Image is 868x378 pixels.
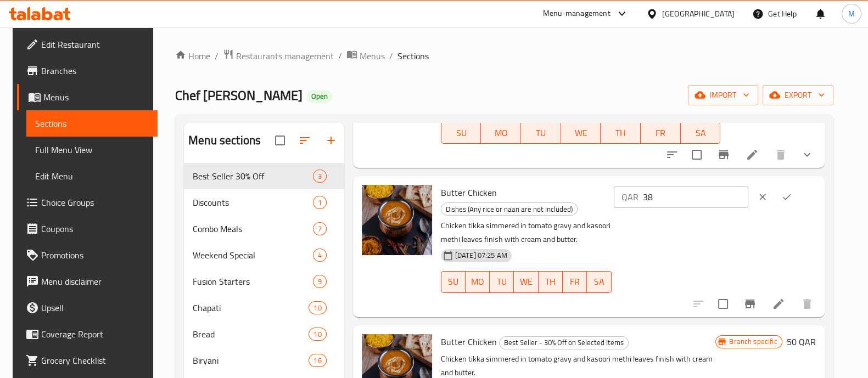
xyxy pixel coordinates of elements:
[641,122,681,144] button: FR
[591,274,607,290] span: SA
[771,88,825,102] span: export
[587,271,611,293] button: SA
[41,38,149,51] span: Edit Restaurant
[681,122,721,144] button: SA
[193,301,309,314] span: Chapati
[193,249,312,262] span: Weekend Special
[184,321,344,347] div: Bread10
[313,249,327,262] div: items
[35,170,149,183] span: Edit Menu
[309,301,326,314] div: items
[500,336,628,349] span: Best Seller - 30% Off on Selected Items
[313,250,326,261] span: 4
[794,291,820,317] button: delete
[215,49,219,63] li: /
[193,354,309,367] span: Biryani
[193,196,312,209] div: Discounts
[17,31,158,58] a: Edit Restaurant
[360,49,385,63] span: Menus
[441,334,497,350] span: Butter Chicken
[441,203,577,216] span: Dishes (Any rice or naan are not included)
[193,328,309,341] span: Bread
[313,222,327,235] div: items
[175,49,210,63] a: Home
[563,271,587,293] button: FR
[17,321,158,347] a: Coverage Report
[17,347,158,374] a: Grocery Checklist
[800,148,814,161] svg: Show Choices
[441,184,497,201] span: Butter Chicken
[685,143,708,166] span: Select to update
[184,268,344,295] div: Fusion Starters9
[17,242,158,268] a: Promotions
[41,354,149,367] span: Grocery Checklist
[775,185,799,209] button: ok
[662,8,735,20] div: [GEOGRAPHIC_DATA]
[451,250,512,261] span: [DATE] 07:25 AM
[397,49,429,63] span: Sections
[41,196,149,209] span: Choice Groups
[35,117,149,130] span: Sections
[17,58,158,84] a: Branches
[441,122,481,144] button: SU
[763,85,833,105] button: export
[688,85,758,105] button: import
[605,125,636,141] span: TH
[725,336,781,347] span: Branch specific
[746,148,759,161] a: Edit menu item
[313,224,326,234] span: 7
[26,137,158,163] a: Full Menu View
[313,170,327,183] div: items
[193,275,312,288] span: Fusion Starters
[565,125,597,141] span: WE
[268,129,292,152] span: Select all sections
[184,163,344,189] div: Best Seller 30% Off3
[26,110,158,137] a: Sections
[446,125,477,141] span: SU
[41,328,149,341] span: Coverage Report
[223,49,334,63] a: Restaurants management
[685,125,716,141] span: SA
[313,196,327,209] div: items
[313,277,326,287] span: 9
[41,222,149,235] span: Coupons
[712,292,735,315] span: Select to update
[521,122,561,144] button: TU
[772,297,785,311] a: Edit menu item
[17,189,158,216] a: Choice Groups
[567,274,583,290] span: FR
[17,216,158,242] a: Coupons
[307,90,332,103] div: Open
[787,334,816,349] h6: 50 QAR
[184,216,344,242] div: Combo Meals7
[184,295,344,321] div: Chapati10
[481,122,521,144] button: MO
[543,274,558,290] span: TH
[41,249,149,262] span: Promotions
[621,190,639,204] p: QAR
[175,83,303,108] span: Chef [PERSON_NAME]
[318,127,344,154] button: Add section
[17,268,158,295] a: Menu disclaimer
[601,122,641,144] button: TH
[441,219,612,246] p: Chicken tikka simmered in tomato gravy and kasoori methi leaves finish with cream and butter.
[193,170,312,183] span: Best Seller 30% Off
[446,274,461,290] span: SU
[848,8,855,20] span: M
[41,301,149,314] span: Upsell
[184,242,344,268] div: Weekend Special4
[26,163,158,189] a: Edit Menu
[236,49,334,63] span: Restaurants management
[17,84,158,110] a: Menus
[561,122,601,144] button: WE
[346,49,385,63] a: Menus
[41,64,149,77] span: Branches
[525,125,557,141] span: TU
[41,275,149,288] span: Menu disclaimer
[292,127,318,154] span: Sort sections
[309,303,326,313] span: 10
[494,274,509,290] span: TU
